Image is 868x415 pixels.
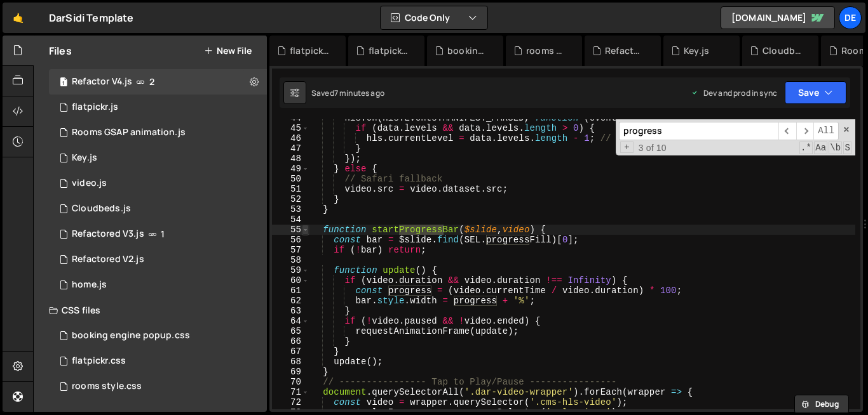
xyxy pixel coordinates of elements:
div: home.js [72,279,107,291]
div: booking engine popup.css [447,44,488,57]
button: New File [204,46,252,56]
div: 52 [272,194,309,204]
div: DarSidi Template [49,10,134,25]
span: Whole Word Search [829,142,842,154]
span: CaseSensitive Search [814,142,827,154]
div: Refactored V2.js [72,254,144,265]
h2: Files [49,44,72,58]
div: booking engine popup.css [72,330,190,341]
button: Code Only [381,6,487,29]
div: flatpickr.css [290,44,330,57]
div: 71 [272,387,309,397]
div: 72 [272,397,309,407]
div: 15943/47638.js [49,196,267,221]
span: Alt-Enter [813,122,839,140]
div: 54 [272,214,309,225]
span: 3 of 10 [634,143,672,153]
div: 45 [272,123,309,133]
div: 64 [272,316,309,326]
div: flatpickr.css [72,355,126,367]
a: De [839,6,862,29]
div: 15943/47622.js [49,120,267,145]
div: 15943/47785.js [49,145,267,171]
div: Cloudbeds.js [763,44,803,57]
div: 60 [272,275,309,286]
span: 1 [60,78,67,88]
span: 1 [161,229,165,239]
div: 15943/47442.js [49,221,267,247]
div: 15943/48041.css [49,348,267,374]
div: Refactor V4.js [72,76,132,88]
div: 15943/45697.js [49,247,267,272]
button: Debug [794,395,849,414]
div: 63 [272,306,309,316]
div: 67 [272,346,309,357]
button: Save [785,81,846,104]
div: 53 [272,204,309,214]
div: rooms style.css [526,44,567,57]
a: 🤙 [3,3,34,33]
div: Refactored V3.js [72,228,144,240]
div: 68 [272,357,309,367]
div: Rooms GSAP animation.js [72,127,186,138]
a: [DOMAIN_NAME] [721,6,835,29]
div: Key.js [684,44,709,57]
div: CSS files [34,298,267,323]
span: RegExp Search [799,142,813,154]
div: 15943/48039.js [49,95,267,120]
div: 50 [272,174,309,184]
span: ​ [796,122,814,140]
div: 56 [272,235,309,245]
div: 15943/42886.js [49,272,267,298]
div: 59 [272,265,309,275]
div: video.js [72,178,107,189]
div: Key.js [72,152,97,164]
div: flatpickr.js [72,102,118,113]
div: 70 [272,377,309,387]
div: 58 [272,255,309,265]
div: Saved [311,88,384,98]
div: 61 [272,286,309,296]
div: 15943/48037.css [49,323,267,348]
div: 51 [272,184,309,194]
div: Cloudbeds.js [72,203,131,214]
div: Refactored V3.js [605,44,646,57]
input: Search for [619,122,778,140]
div: 65 [272,326,309,336]
div: 49 [272,164,309,174]
div: 62 [272,296,309,306]
div: 66 [272,336,309,346]
div: rooms style.css [72,381,142,392]
div: 69 [272,367,309,377]
div: 57 [272,245,309,255]
div: flatpickr.js [369,44,409,57]
span: Search In Selection [843,142,851,154]
span: ​ [778,122,796,140]
div: 55 [272,225,309,235]
div: 15943/47458.js [49,69,267,95]
div: 15943/43581.js [49,171,267,196]
div: 15943/48032.css [49,374,267,399]
div: 48 [272,154,309,164]
div: 7 minutes ago [334,88,384,98]
div: 47 [272,143,309,154]
div: 46 [272,133,309,143]
span: 2 [149,77,154,87]
span: Toggle Replace mode [620,142,634,153]
div: Dev and prod in sync [691,88,777,98]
